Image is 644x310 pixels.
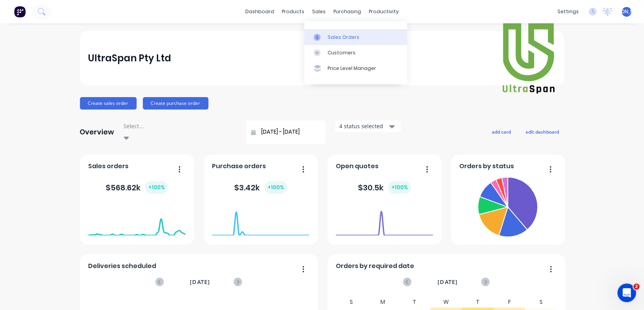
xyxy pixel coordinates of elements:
[459,162,514,171] span: Orders by status
[525,296,557,308] div: S
[328,49,356,56] div: Customers
[88,51,171,66] div: UltraSpan Pty Ltd
[264,181,287,194] div: + 100 %
[335,296,367,308] div: S
[494,296,526,308] div: F
[304,61,407,76] a: Price Level Manager
[502,21,556,96] img: UltraSpan Pty Ltd
[365,6,403,17] div: productivity
[335,120,401,132] button: 4 status selected
[388,181,411,194] div: + 100 %
[399,296,430,308] div: T
[634,284,640,290] span: 2
[14,6,26,17] img: Factory
[462,296,494,308] div: T
[145,181,168,194] div: + 100 %
[234,181,287,194] div: $ 3.42k
[190,278,210,286] span: [DATE]
[304,45,407,61] a: Customers
[80,124,115,140] div: Overview
[106,181,168,194] div: $ 568.62k
[328,34,359,41] div: Sales Orders
[521,127,564,137] button: edit dashboard
[278,6,308,17] div: products
[308,6,330,17] div: sales
[241,6,278,17] a: dashboard
[80,97,137,110] button: Create sales order
[618,284,636,302] iframe: Intercom live chat
[437,278,458,286] span: [DATE]
[88,162,128,171] span: Sales orders
[304,29,407,45] a: Sales Orders
[430,296,462,308] div: W
[330,6,365,17] div: purchasing
[143,97,208,110] button: Create purchase order
[554,6,583,17] div: settings
[487,127,516,137] button: add card
[328,65,376,72] div: Price Level Manager
[212,162,266,171] span: Purchase orders
[358,181,411,194] div: $ 30.5k
[367,296,399,308] div: M
[339,122,388,130] div: 4 status selected
[336,162,378,171] span: Open quotes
